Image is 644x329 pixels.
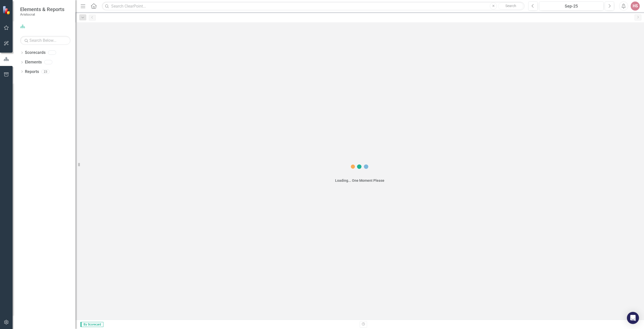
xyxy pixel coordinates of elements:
[20,6,64,12] span: Elements & Reports
[20,36,70,45] input: Search Below...
[80,322,103,327] span: By Scorecard
[505,4,516,8] span: Search
[631,2,640,11] button: HS
[25,50,46,56] a: Scorecards
[627,312,639,324] div: Open Intercom Messenger
[25,59,42,65] a: Elements
[541,3,602,9] div: Sep-25
[20,12,64,16] small: Aristocrat
[25,69,39,75] a: Reports
[42,69,50,74] div: 23
[498,3,523,10] button: Search
[102,2,525,11] input: Search ClearPoint...
[539,2,603,11] button: Sep-25
[3,6,11,15] img: ClearPoint Strategy
[335,178,384,183] div: Loading... One Moment Please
